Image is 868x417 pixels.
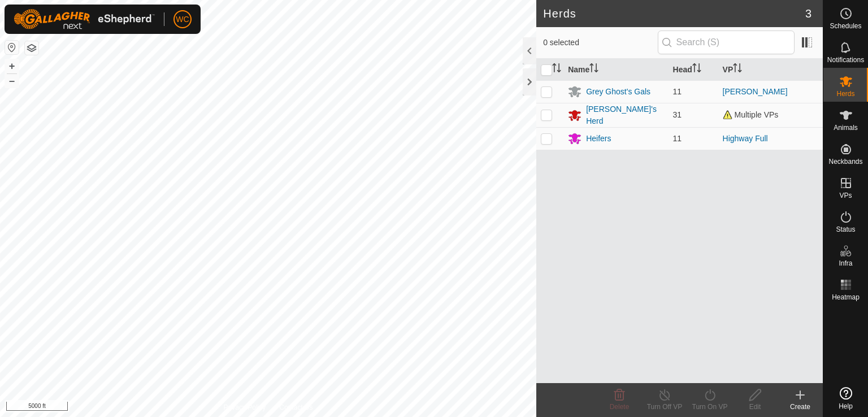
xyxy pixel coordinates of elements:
[642,402,687,412] div: Turn Off VP
[176,14,189,25] span: WC
[827,57,864,63] span: Notifications
[805,5,811,22] span: 3
[543,7,805,20] h2: Herds
[279,402,313,412] a: Contact Us
[552,65,561,74] p-sorticon: Activate to sort
[836,226,855,233] span: Status
[5,59,19,73] button: +
[832,294,860,301] span: Heatmap
[839,403,853,410] span: Help
[563,59,668,81] th: Name
[723,134,768,143] a: Highway Full
[5,41,19,54] button: Reset Map
[732,402,778,412] div: Edit
[828,158,862,165] span: Neckbands
[839,192,852,199] span: VPs
[543,37,657,49] span: 0 selected
[778,402,823,412] div: Create
[687,402,732,412] div: Turn On VP
[669,59,718,81] th: Head
[14,9,155,29] img: Gallagher Logo
[839,260,852,267] span: Infra
[834,124,858,131] span: Animals
[673,87,682,96] span: 11
[823,383,868,414] a: Help
[658,31,795,54] input: Search (S)
[673,110,682,119] span: 31
[610,403,630,411] span: Delete
[589,65,598,74] p-sorticon: Activate to sort
[673,134,682,143] span: 11
[25,41,38,55] button: Map Layers
[836,90,854,97] span: Herds
[224,402,266,412] a: Privacy Policy
[586,133,611,145] div: Heifers
[733,65,742,74] p-sorticon: Activate to sort
[830,23,861,29] span: Schedules
[586,86,650,98] div: Grey Ghost's Gals
[5,74,19,88] button: –
[723,110,779,119] span: Multiple VPs
[692,65,701,74] p-sorticon: Activate to sort
[586,103,663,127] div: [PERSON_NAME]'s Herd
[723,87,788,96] a: [PERSON_NAME]
[718,59,823,81] th: VP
